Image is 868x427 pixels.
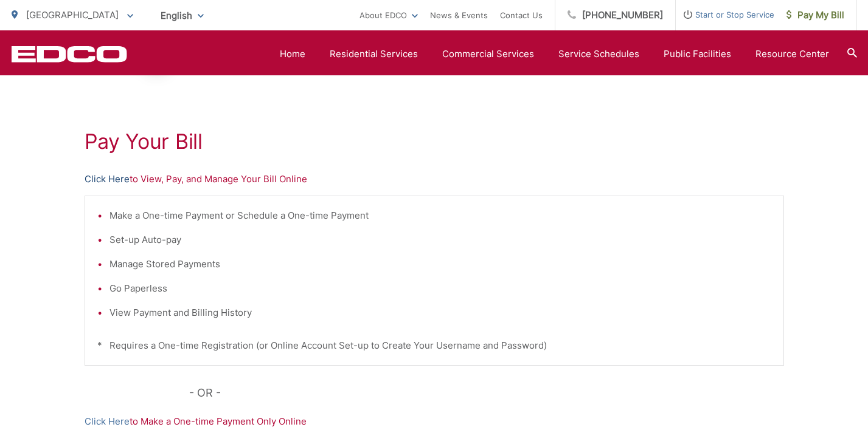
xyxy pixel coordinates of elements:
li: Set-up Auto-pay [109,233,771,247]
a: Home [280,47,305,61]
li: View Payment and Billing History [109,306,771,320]
h1: Pay Your Bill [85,129,784,154]
a: EDCD logo. Return to the homepage. [12,46,127,63]
a: Public Facilities [664,47,731,61]
a: Commercial Services [442,47,534,61]
p: - OR - [189,384,784,402]
p: * Requires a One-time Registration (or Online Account Set-up to Create Your Username and Password) [97,338,771,353]
a: Click Here [85,172,130,186]
a: Resource Center [755,47,829,61]
span: [GEOGRAPHIC_DATA] [26,9,119,21]
span: English [151,5,213,26]
span: Pay My Bill [786,8,844,22]
p: to View, Pay, and Manage Your Bill Online [85,172,784,186]
a: Residential Services [330,47,418,61]
li: Go Paperless [109,281,771,296]
li: Make a One-time Payment or Schedule a One-time Payment [109,208,771,223]
li: Manage Stored Payments [109,257,771,272]
a: Contact Us [500,8,543,22]
a: About EDCO [359,8,418,22]
a: Service Schedules [558,47,639,61]
a: News & Events [430,8,488,22]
